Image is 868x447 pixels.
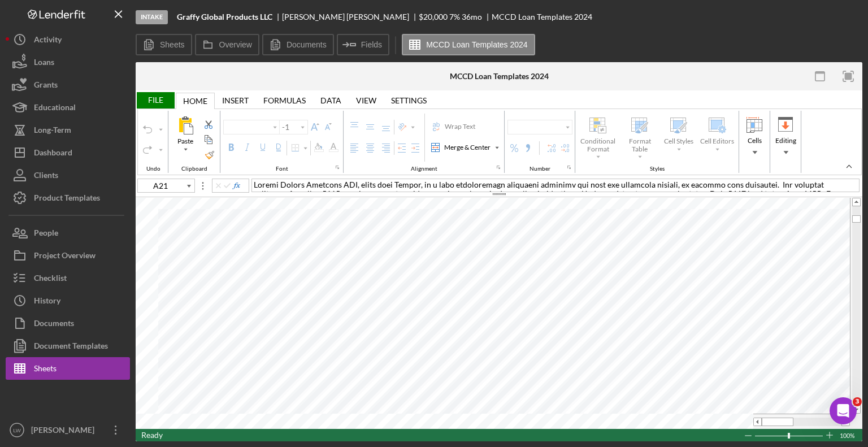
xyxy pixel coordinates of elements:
[313,92,349,109] div: Data
[344,111,505,173] div: Alignment
[6,289,130,312] a: History
[256,92,313,109] div: Formulas
[6,267,130,289] a: Checklist
[527,166,553,172] div: Number
[647,166,667,172] div: Styles
[788,433,790,439] div: Zoom
[34,141,72,167] div: Dashboard
[136,92,175,109] div: File
[232,181,241,190] button: Insert Function
[740,114,769,159] div: Cells
[34,51,54,76] div: Loans
[361,40,382,49] label: Fields
[273,166,291,172] div: Font
[34,244,96,270] div: Project Overview
[183,97,207,106] div: Home
[830,397,857,424] iframe: Intercom live chat
[6,141,130,164] button: Dashboard
[138,111,168,173] div: Undo
[168,111,220,173] div: Clipboard
[6,222,130,244] button: People
[6,312,130,335] button: Documents
[6,119,130,141] button: Long-Term
[429,141,493,154] div: Merge & Center
[771,114,800,159] div: Editing
[203,148,216,162] label: Format Painter
[282,12,419,21] div: [PERSON_NAME] [PERSON_NAME]
[6,96,130,119] a: Educational
[13,427,21,433] text: LW
[773,136,798,146] div: Editing
[825,429,834,441] div: Zoom In
[34,312,74,337] div: Documents
[219,40,252,49] label: Overview
[34,96,76,121] div: Educational
[215,92,256,109] div: Insert
[6,164,130,186] a: Clients
[202,118,215,131] div: Cut
[222,96,249,105] div: Insert
[754,429,825,441] div: Zoom
[442,142,493,153] div: Merge & Center
[176,93,215,109] div: Home
[34,28,62,54] div: Activity
[349,92,384,109] div: View
[492,12,592,21] div: MCCD Loan Templates 2024
[136,34,192,55] button: Sheets
[745,136,764,146] div: Cells
[840,429,857,441] div: Zoom level
[320,96,341,105] div: Data
[34,289,60,315] div: History
[160,40,185,49] label: Sheets
[449,12,460,21] div: 7 %
[144,166,163,172] div: Undo
[426,40,528,49] label: MCCD Loan Templates 2024
[262,34,334,55] button: Documents
[384,92,434,109] div: Settings
[450,72,549,81] div: MCCD Loan Templates 2024
[6,335,130,357] button: Document Templates
[6,73,130,96] button: Grants
[744,429,753,442] div: Zoom Out
[429,141,501,154] div: Merge & Center
[34,335,108,360] div: Document Templates
[195,34,259,55] button: Overview
[337,34,389,55] button: Fields
[505,111,575,173] div: Number
[34,73,58,99] div: Grants
[6,419,130,441] button: LW[PERSON_NAME]
[141,429,163,441] div: In Ready mode
[408,166,440,172] div: Alignment
[419,12,448,21] span: $20,000
[171,114,200,158] div: Paste All
[6,186,130,209] button: Product Templates
[34,186,100,212] div: Product Templates
[853,397,862,406] span: 3
[6,357,130,380] button: Sheets
[34,357,57,383] div: Sheets
[263,96,306,105] div: Formulas
[28,419,102,444] div: [PERSON_NAME]
[507,120,572,134] div: Number Format
[6,51,130,73] button: Loans
[6,244,130,267] button: Project Overview
[175,136,196,146] div: Paste
[462,12,482,21] div: 36 mo
[391,96,427,105] div: Settings
[136,10,168,24] div: Intake
[141,430,163,440] span: Ready
[575,111,739,173] div: Styles
[34,119,71,144] div: Long-Term
[6,28,130,51] button: Activity
[177,12,272,21] b: Graffy Global Products LLC
[287,40,327,49] label: Documents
